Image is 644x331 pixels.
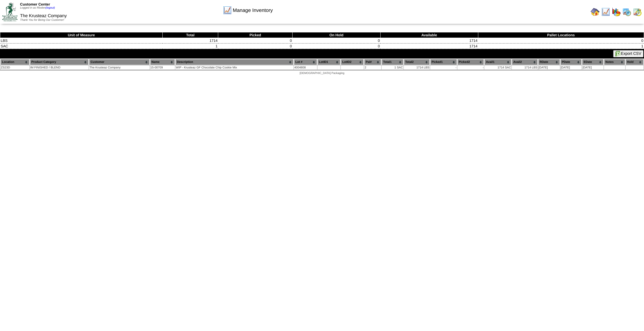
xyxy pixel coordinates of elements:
[0,38,163,43] td: LBS
[484,66,511,70] td: 1714 SAC
[633,7,642,16] img: calendarinout.gif
[300,72,344,75] span: [DEMOGRAPHIC_DATA] Packaging
[89,66,149,70] td: The Krusteaz Company
[382,66,403,70] td: 1 SAC
[560,66,582,70] td: [DATE]
[46,6,55,9] a: (logout)
[20,19,64,22] span: Thank You for Being Our Customer!
[591,7,600,16] img: home.gif
[364,66,381,70] td: 2
[380,32,478,38] th: Available
[457,59,484,65] th: Picked2
[294,59,317,65] th: Lot #
[478,43,644,49] td: 1
[30,59,89,65] th: Product Category
[20,2,50,6] span: Customer Center
[89,59,149,65] th: Customer
[484,59,511,65] th: Avail1
[457,66,484,70] td: -
[615,51,621,57] img: excel.gif
[175,66,293,70] td: WIP - Krusteaz GF Chocolate Chip Cookie Mix
[380,38,478,43] td: 1714
[162,38,218,43] td: 1714
[430,66,457,70] td: -
[512,66,538,70] td: 1714 LBS
[380,43,478,49] td: 1714
[560,59,582,65] th: PDate
[233,7,273,13] span: Manage Inventory
[404,66,430,70] td: 1714 LBS
[1,59,29,65] th: Location
[478,38,644,43] td: 0
[604,59,625,65] th: Notes
[2,2,17,21] img: ZoRoCo_Logo(Green%26Foil)%20jpg.webp
[478,32,644,38] th: Pallet Locations
[292,43,380,49] td: 0
[601,7,610,16] img: line_graph.gif
[538,66,560,70] td: [DATE]
[382,59,403,65] th: Total1
[582,59,603,65] th: EDate
[20,14,67,18] span: The Krusteaz Company
[1,66,29,70] td: ZS23D
[30,66,89,70] td: IM FINISHED / BLEND
[294,66,317,70] td: 4004808
[162,43,218,49] td: 1
[341,59,364,65] th: LotID2
[218,43,293,49] td: 0
[218,38,293,43] td: 0
[0,32,163,38] th: Unit of Measure
[0,43,163,49] td: SAC
[612,7,621,16] img: graph.gif
[404,59,430,65] th: Total2
[582,66,603,70] td: [DATE]
[512,59,538,65] th: Avail2
[430,59,457,65] th: Picked1
[364,59,381,65] th: Pal#
[223,6,232,15] img: line_graph.gif
[626,59,643,65] th: Hold
[150,59,175,65] th: Name
[175,59,293,65] th: Description
[292,38,380,43] td: 0
[538,59,560,65] th: RDate
[20,6,55,9] span: Logged in as Rbolen
[613,50,643,57] button: Export CSV
[292,32,380,38] th: On Hold
[622,7,631,16] img: calendarprod.gif
[218,32,293,38] th: Picked
[318,59,340,65] th: LotID1
[162,32,218,38] th: Total
[150,66,175,70] td: 15-00709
